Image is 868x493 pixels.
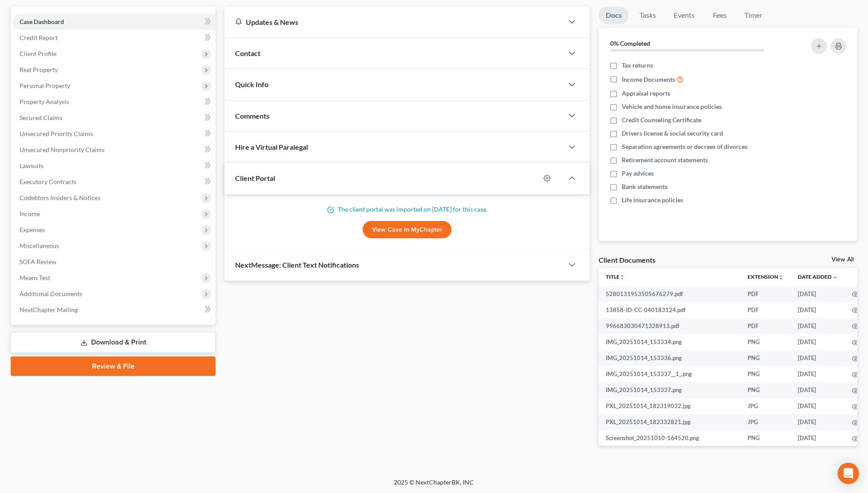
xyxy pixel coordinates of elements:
[12,30,216,46] a: Credit Report
[235,261,359,269] span: NextMessage: Client Text Notifications
[832,257,854,263] a: View All
[740,302,791,318] td: PDF
[11,357,216,376] a: Review & File
[791,382,845,398] td: [DATE]
[20,274,50,281] span: Means Test
[740,398,791,414] td: JPG
[622,61,653,70] span: Tax returns
[791,414,845,430] td: [DATE]
[667,7,702,24] a: Events
[778,275,784,280] i: unfold_more
[599,366,740,382] td: IMG_20251014_153337__1_.png
[20,98,69,105] span: Property Analysis
[791,302,845,318] td: [DATE]
[622,196,683,204] span: Life insurance policies
[235,80,268,88] span: Quick Info
[606,273,625,280] a: Titleunfold_more
[791,318,845,334] td: [DATE]
[791,350,845,366] td: [DATE]
[20,66,58,73] span: Real Property
[622,182,668,191] span: Bank statements
[235,49,260,57] span: Contact
[20,146,104,153] span: Unsecured Nonpriority Claims
[20,210,40,217] span: Income
[12,302,216,318] a: NextChapter Mailing
[740,350,791,366] td: PNG
[235,174,275,182] span: Client Portal
[622,75,675,84] span: Income Documents
[12,158,216,174] a: Lawsuits
[20,226,45,233] span: Expenses
[12,142,216,158] a: Unsecured Nonpriority Claims
[740,366,791,382] td: PNG
[740,430,791,446] td: PNG
[622,89,670,98] span: Appraisal reports
[20,82,70,89] span: Personal Property
[20,178,76,185] span: Executory Contracts
[20,34,58,41] span: Credit Report
[599,414,740,430] td: PXL_20251014_182332821.jpg
[12,254,216,270] a: SOFA Review
[20,242,59,249] span: Miscellaneous
[791,430,845,446] td: [DATE]
[235,205,579,214] p: The client portal was imported on [DATE] for this case.
[20,114,62,121] span: Secured Claims
[20,194,100,201] span: Codebtors Insiders & Notices
[740,318,791,334] td: PDF
[632,7,663,24] a: Tasks
[740,286,791,302] td: PDF
[12,14,216,30] a: Case Dashboard
[622,156,708,164] span: Retirement account statements
[235,112,269,120] span: Comments
[622,129,723,138] span: Drivers license & social security card
[798,273,838,280] a: Date Added expand_more
[740,414,791,430] td: JPG
[622,169,654,178] span: Pay advices
[599,286,740,302] td: 5280131953505676279.pdf
[11,332,216,353] a: Download & Print
[599,334,740,350] td: IMG_20251014_153334.png
[12,110,216,126] a: Secured Claims
[791,334,845,350] td: [DATE]
[599,430,740,446] td: Screenshot_20251010-164520.png
[12,174,216,190] a: Executory Contracts
[610,40,650,47] strong: 0% Completed
[599,7,629,24] a: Docs
[737,7,769,24] a: Timer
[622,116,701,124] span: Credit Counseling Certificate
[791,398,845,414] td: [DATE]
[235,17,552,27] div: Updates & News
[740,334,791,350] td: PNG
[599,318,740,334] td: 996683030471328913.pdf
[838,463,859,484] div: Open Intercom Messenger
[620,275,625,280] i: unfold_more
[705,7,734,24] a: Fees
[599,398,740,414] td: PXL_20251014_182319032.jpg
[12,94,216,110] a: Property Analysis
[599,302,740,318] td: 13858-ID-CC-040183124.pdf
[832,275,838,280] i: expand_more
[20,258,56,265] span: SOFA Review
[20,290,82,297] span: Additional Documents
[20,50,56,57] span: Client Profile
[791,286,845,302] td: [DATE]
[622,102,722,111] span: Vehicle and home insurance policies
[740,382,791,398] td: PNG
[599,255,656,265] div: Client Documents
[791,366,845,382] td: [DATE]
[235,143,308,151] span: Hire a Virtual Paralegal
[363,221,452,239] a: View Case in MyChapter
[12,126,216,142] a: Unsecured Priority Claims
[599,350,740,366] td: IMG_20251014_153336.png
[622,142,748,151] span: Separation agreements or decrees of divorces
[20,130,93,137] span: Unsecured Priority Claims
[20,162,44,169] span: Lawsuits
[20,306,78,313] span: NextChapter Mailing
[599,382,740,398] td: IMG_20251014_153337.png
[748,273,784,280] a: Extensionunfold_more
[20,18,64,25] span: Case Dashboard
